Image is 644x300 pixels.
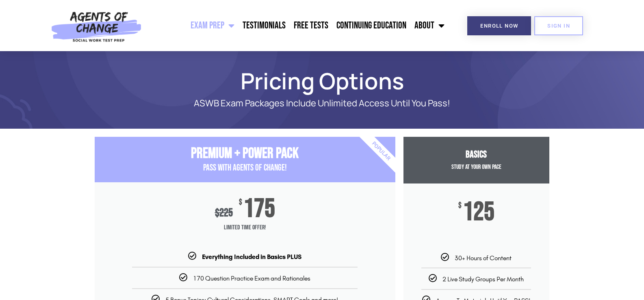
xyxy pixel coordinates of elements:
[458,202,462,210] span: $
[203,162,287,173] span: PASS with AGENTS OF CHANGE!
[334,104,428,198] div: Popular
[95,145,395,162] h3: Premium + Power Pack
[239,15,290,36] a: Testimonials
[403,149,549,161] h3: Basics
[467,16,531,35] a: Enroll Now
[215,206,233,220] div: 225
[410,15,449,36] a: About
[534,16,583,35] a: SIGN IN
[91,71,554,90] h1: Pricing Options
[202,253,301,261] b: Everything Included in Basics PLUS
[243,199,275,220] span: 175
[455,254,512,262] span: 30+ Hours of Content
[123,98,521,108] p: ASWB Exam Packages Include Unlimited Access Until You Pass!
[186,15,239,36] a: Exam Prep
[290,15,332,36] a: Free Tests
[95,220,395,236] span: Limited Time Offer!
[442,275,524,283] span: 2 Live Study Groups Per Month
[480,23,518,28] span: Enroll Now
[215,206,219,220] span: $
[193,274,310,282] span: 170 Question Practice Exam and Rationales
[463,202,494,223] span: 125
[332,15,410,36] a: Continuing Education
[451,163,501,171] span: Study at your Own Pace
[547,23,570,28] span: SIGN IN
[146,15,449,36] nav: Menu
[239,199,242,207] span: $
